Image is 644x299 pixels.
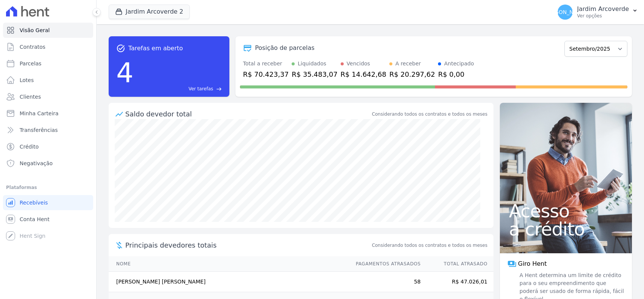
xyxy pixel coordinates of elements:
[543,9,587,15] span: [PERSON_NAME]
[372,242,487,249] span: Considerando todos os contratos e todos os meses
[3,23,93,38] a: Visão Geral
[20,110,58,117] span: Minha Carteira
[109,272,349,292] td: [PERSON_NAME] [PERSON_NAME]
[395,60,421,68] div: A receber
[137,85,222,92] a: Ver tarefas east
[20,43,45,51] span: Contratos
[109,5,190,19] button: Jardim Arcoverde 2
[216,86,222,92] span: east
[243,60,289,68] div: Total a receber
[3,195,93,210] a: Recebíveis
[3,139,93,154] a: Crédito
[552,2,644,23] button: [PERSON_NAME] Jardim Arcoverde Ver opções
[509,202,623,220] span: Acesso
[3,106,93,121] a: Minha Carteira
[116,53,134,92] div: 4
[438,69,474,79] div: R$ 0,00
[577,13,629,19] p: Ver opções
[421,272,493,292] td: R$ 47.026,01
[20,215,49,223] span: Conta Hent
[20,26,50,34] span: Visão Geral
[3,73,93,88] a: Lotes
[20,199,48,206] span: Recebíveis
[20,143,39,150] span: Crédito
[20,126,58,134] span: Transferências
[125,240,370,250] span: Principais devedores totais
[125,109,370,119] div: Saldo devedor total
[128,44,183,53] span: Tarefas em aberto
[347,60,370,68] div: Vencidos
[3,39,93,54] a: Contratos
[189,85,213,92] span: Ver tarefas
[341,69,386,79] div: R$ 14.642,68
[3,56,93,71] a: Parcelas
[20,160,53,167] span: Negativação
[20,60,41,67] span: Parcelas
[6,183,90,192] div: Plataformas
[577,5,629,13] p: Jardim Arcoverde
[255,43,315,53] div: Posição de parcelas
[444,60,474,68] div: Antecipado
[20,76,34,84] span: Lotes
[116,44,125,53] span: task_alt
[349,256,421,272] th: Pagamentos Atrasados
[421,256,493,272] th: Total Atrasado
[3,122,93,138] a: Transferências
[372,111,487,118] div: Considerando todos os contratos e todos os meses
[20,93,41,101] span: Clientes
[292,69,337,79] div: R$ 35.483,07
[109,256,349,272] th: Nome
[518,259,547,268] span: Giro Hent
[389,69,435,79] div: R$ 20.297,62
[3,212,93,227] a: Conta Hent
[298,60,326,68] div: Liquidados
[3,156,93,171] a: Negativação
[3,89,93,104] a: Clientes
[509,220,623,238] span: a crédito
[243,69,289,79] div: R$ 70.423,37
[349,272,421,292] td: 58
